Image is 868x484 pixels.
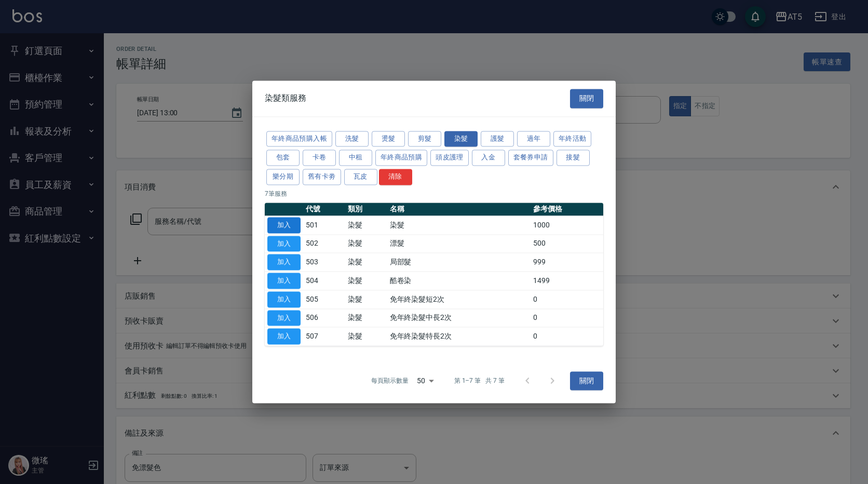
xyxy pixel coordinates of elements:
[266,169,300,185] button: 樂分期
[570,89,603,108] button: 關閉
[531,253,603,272] td: 999
[531,216,603,235] td: 1000
[387,308,531,327] td: 免年終染髮中長2次
[303,216,345,235] td: 501
[387,272,531,290] td: 酷卷染
[303,234,345,253] td: 502
[266,150,300,166] button: 包套
[413,367,438,395] div: 50
[387,327,531,346] td: 免年終染髮特長2次
[266,131,332,147] button: 年終商品預購入帳
[345,253,387,272] td: 染髮
[345,234,387,253] td: 染髮
[345,203,387,216] th: 類別
[303,327,345,346] td: 507
[430,150,469,166] button: 頭皮護理
[517,131,550,147] button: 過年
[553,131,592,147] button: 年終活動
[371,377,409,386] p: 每頁顯示數量
[531,290,603,309] td: 0
[531,203,603,216] th: 參考價格
[472,150,505,166] button: 入金
[345,272,387,290] td: 染髮
[267,291,301,307] button: 加入
[531,308,603,327] td: 0
[265,93,306,104] span: 染髮類服務
[344,169,377,185] button: 瓦皮
[387,253,531,272] td: 局部髮
[303,308,345,327] td: 506
[267,236,301,252] button: 加入
[267,273,301,289] button: 加入
[335,131,369,147] button: 洗髮
[387,216,531,235] td: 染髮
[444,131,478,147] button: 染髮
[531,234,603,253] td: 500
[267,329,301,345] button: 加入
[267,217,301,233] button: 加入
[557,150,590,166] button: 接髮
[267,254,301,271] button: 加入
[481,131,514,147] button: 護髮
[408,131,441,147] button: 剪髮
[345,308,387,327] td: 染髮
[345,216,387,235] td: 染髮
[375,150,427,166] button: 年終商品預購
[570,371,603,391] button: 關閉
[303,253,345,272] td: 503
[379,169,412,185] button: 清除
[508,150,553,166] button: 套餐券申請
[345,290,387,309] td: 染髮
[531,272,603,290] td: 1499
[339,150,372,166] button: 中租
[303,150,336,166] button: 卡卷
[303,272,345,290] td: 504
[531,327,603,346] td: 0
[345,327,387,346] td: 染髮
[387,234,531,253] td: 漂髮
[303,203,345,216] th: 代號
[387,290,531,309] td: 免年終染髮短2次
[387,203,531,216] th: 名稱
[265,189,603,198] p: 7 筆服務
[267,310,301,326] button: 加入
[454,377,505,386] p: 第 1–7 筆 共 7 筆
[303,169,341,185] button: 舊有卡劵
[372,131,405,147] button: 燙髮
[303,290,345,309] td: 505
